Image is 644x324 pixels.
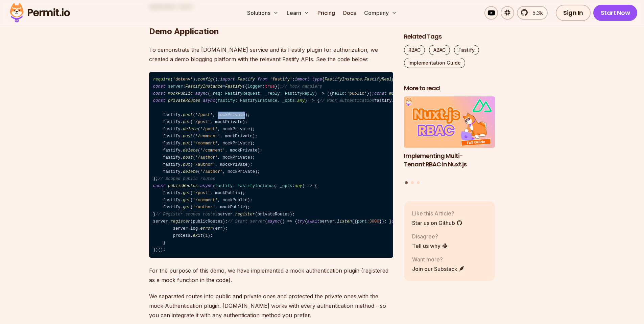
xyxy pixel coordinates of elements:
[225,84,242,89] span: Fastify
[265,84,275,89] span: true
[183,134,193,139] span: post
[295,77,310,82] span: import
[200,148,225,153] span: '/comment'
[153,91,166,96] span: const
[185,84,222,89] span: FastifyInstance
[417,181,420,184] button: Go to slide 3
[404,45,425,55] a: RBAC
[149,72,393,258] code: ( ). (); ; { , , } ; : = ({ : }); = ( ) => ({ : }); = ( ) => ({ : }); = ( ) => ({ : }); = ( ) => ...
[210,91,315,96] span: _req: FastifyRequest, _reply: FastifyReply
[156,212,218,217] span: // Register scoped routes
[297,98,305,103] span: any
[347,91,367,96] span: 'public'
[158,177,215,181] span: // Scoped public routes
[7,1,73,24] img: Permit logo
[337,219,352,224] span: listen
[315,6,338,20] a: Pricing
[195,113,213,117] span: '/post'
[193,198,218,203] span: '/comment'
[203,98,215,103] span: async
[267,219,280,224] span: async
[404,97,495,148] img: Implementing Multi-Tenant RBAC in Nuxt.js
[369,219,379,224] span: 3000
[374,91,387,96] span: const
[556,5,591,21] a: Sign In
[153,184,166,188] span: const
[183,155,193,160] span: post
[404,58,465,68] a: Implementation Guide
[270,77,292,82] span: 'fastify'
[168,84,183,89] span: server
[153,98,166,103] span: const
[295,184,302,188] span: any
[319,98,374,103] span: // Mock authentication
[193,233,202,238] span: exit
[200,184,213,188] span: async
[247,84,262,89] span: logger
[340,6,359,20] a: Docs
[361,6,400,20] button: Company
[200,169,222,174] span: '/author'
[183,127,198,132] span: delete
[412,232,448,240] p: Disagree?
[392,219,404,224] span: catch
[168,98,200,103] span: privateRoutes
[173,77,193,82] span: 'dotenv'
[220,77,235,82] span: import
[168,184,198,188] span: publicRoutes
[282,84,322,89] span: // Mock handlers
[357,219,367,224] span: port
[170,219,190,224] span: register
[404,97,495,177] a: Implementing Multi-Tenant RBAC in Nuxt.jsImplementing Multi-Tenant RBAC in Nuxt.js
[454,45,479,55] a: Fastify
[149,45,393,64] p: To demonstrate the [DOMAIN_NAME] service and its Fastify plugin for authorization, we created a d...
[238,77,255,82] span: Fastify
[405,181,408,184] button: Go to slide 1
[205,233,208,238] span: 1
[193,120,210,124] span: '/post'
[193,205,215,210] span: '/author'
[183,169,198,174] span: delete
[228,219,265,224] span: // Start server
[153,77,170,82] span: require
[404,97,495,177] li: 1 of 3
[364,77,394,82] span: FastifyReply
[404,32,495,41] h2: Related Tags
[200,226,213,231] span: error
[412,255,465,263] p: Want more?
[183,148,198,153] span: delete
[235,212,255,217] span: register
[412,265,465,273] a: Join our Substack
[429,45,450,55] a: ABAC
[183,191,190,195] span: get
[193,162,215,167] span: '/author'
[195,155,218,160] span: '/author'
[168,91,193,96] span: mockPublic
[183,198,190,203] span: get
[183,141,190,146] span: put
[389,91,416,96] span: mockPrivate
[149,266,393,285] p: For the purpose of this demo, we have implemented a mock authentication plugin (registered as a m...
[412,209,462,217] p: Like this Article?
[200,127,217,132] span: '/post'
[593,5,638,21] a: Start Now
[528,9,543,17] span: 5.3k
[193,141,218,146] span: '/comment'
[190,226,198,231] span: log
[183,113,193,117] span: post
[307,219,320,224] span: await
[412,219,462,227] a: Star us on Github
[258,77,267,82] span: from
[183,162,190,167] span: put
[284,6,312,20] button: Learn
[195,134,220,139] span: '/comment'
[183,120,190,124] span: put
[332,91,344,96] span: hello
[404,97,495,185] div: Posts
[218,98,305,103] span: fastify: FastifyInstance, _opts:
[312,77,322,82] span: type
[215,184,302,188] span: fastify: FastifyInstance, _opts:
[411,181,414,184] button: Go to slide 2
[193,191,210,195] span: '/post'
[149,292,393,320] p: We separated routes into public and private ones and protected the private ones with the mock Aut...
